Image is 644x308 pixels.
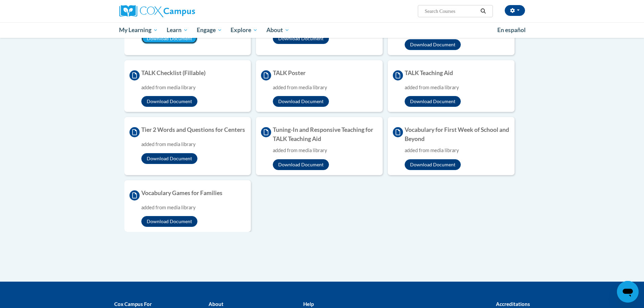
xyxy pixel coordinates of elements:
[261,125,378,143] h4: Tuning-In and Responsive Teaching for TALK Teaching Aid
[141,216,197,227] button: Download Document
[266,26,289,34] span: About
[129,69,246,80] h4: TALK Checklist (Fillable)
[141,141,246,148] div: added from media library
[505,5,525,16] button: Account Settings
[115,22,163,38] a: My Learning
[119,5,195,17] img: Cox Campus
[273,159,329,170] button: Download Document
[119,26,158,34] span: My Learning
[129,189,246,200] h4: Vocabulary Games for Families
[393,69,509,80] h4: TALK Teaching Aid
[119,5,248,17] a: Cox Campus
[141,33,197,44] button: Download Document
[405,96,461,107] button: Download Document
[114,301,152,307] b: Cox Campus For
[617,281,639,303] iframe: Button to launch messaging window
[405,147,509,154] div: added from media library
[303,301,314,307] b: Help
[141,204,246,211] div: added from media library
[197,26,222,34] span: Engage
[496,301,530,307] b: Accreditations
[424,7,478,15] input: Search Courses
[273,84,378,91] div: added from media library
[493,23,530,37] a: En español
[141,84,246,91] div: added from media library
[405,159,461,170] button: Download Document
[261,69,378,80] h4: TALK Poster
[231,26,258,34] span: Explore
[497,26,526,33] span: En español
[167,26,188,34] span: Learn
[273,96,329,107] button: Download Document
[129,125,246,137] h4: Tier 2 Words and Questions for Centers
[405,84,509,91] div: added from media library
[262,22,294,38] a: About
[162,22,192,38] a: Learn
[273,33,329,44] button: Download Document
[192,22,226,38] a: Engage
[141,96,197,107] button: Download Document
[405,39,461,50] button: Download Document
[141,153,197,164] button: Download Document
[209,301,223,307] b: About
[226,22,262,38] a: Explore
[273,147,378,154] div: added from media library
[109,22,535,38] div: Main menu
[393,125,509,143] h4: Vocabulary for First Week of School and Beyond
[478,7,488,15] button: Search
